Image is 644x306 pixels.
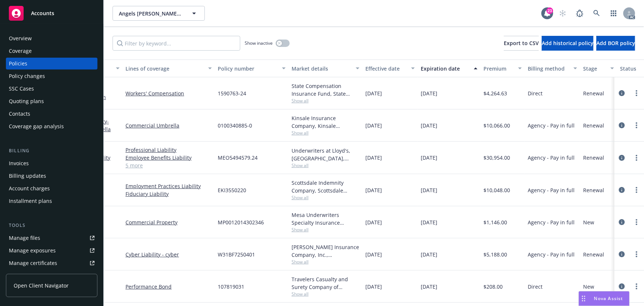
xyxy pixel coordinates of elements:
div: Overview [9,33,32,44]
div: Tools [6,222,97,229]
div: Policy changes [9,70,45,82]
span: MP0012014302346 [218,218,264,226]
span: Angels [PERSON_NAME] Family Agency [119,10,183,17]
div: Scottsdale Indemnity Company, Scottsdale Insurance Company (Nationwide), RT Specialty Insurance S... [292,179,359,194]
a: more [632,186,641,194]
button: Add historical policy [542,36,593,51]
span: Direct [528,89,543,97]
button: Premium [481,59,525,77]
div: Invoices [9,157,29,169]
a: Accounts [6,3,97,24]
button: Billing method [525,59,580,77]
span: Show all [292,259,359,265]
span: [DATE] [365,154,382,161]
span: [DATE] [365,89,382,97]
span: [DATE] [365,122,382,129]
button: Effective date [362,59,418,77]
div: Policies [9,58,27,69]
span: Show all [292,162,359,169]
span: Show all [292,194,359,201]
div: Coverage gap analysis [9,120,64,132]
a: Performance Bond [125,283,212,290]
a: more [632,121,641,130]
span: Agency - Pay in full [528,186,575,194]
div: Stage [583,65,606,72]
button: Policy number [215,59,289,77]
div: Travelers Casualty and Surety Company of America, Travelers Insurance [292,275,359,291]
a: circleInformation [617,153,626,162]
span: Add BOR policy [596,40,635,47]
a: more [632,250,641,259]
span: Renewal [583,154,604,161]
a: Contacts [6,108,97,120]
a: Policies [6,58,97,69]
a: circleInformation [617,186,626,194]
button: Nova Assist [579,291,630,306]
a: more [632,218,641,227]
span: [DATE] [365,283,382,290]
div: Underwriters at Lloyd's, [GEOGRAPHIC_DATA], [PERSON_NAME] of [GEOGRAPHIC_DATA], RT Specialty Insu... [292,147,359,162]
span: Renewal [583,122,604,129]
div: Coverage [9,45,32,57]
a: Start snowing [555,6,570,21]
span: $1,146.00 [483,218,507,226]
span: EKI3550220 [218,186,246,194]
span: [DATE] [365,251,382,258]
span: [DATE] [421,251,437,258]
span: $10,048.00 [483,186,510,194]
span: [DATE] [421,122,437,129]
a: Switch app [606,6,621,21]
span: [DATE] [421,89,437,97]
a: Cyber Liability - cyber [125,251,212,258]
a: Invoices [6,157,97,169]
span: $5,188.00 [483,251,507,258]
div: Contacts [9,108,30,120]
a: Employee Benefits Liability [125,154,212,161]
a: circleInformation [617,89,626,98]
div: SSC Cases [9,83,34,95]
div: Manage certificates [9,257,57,269]
span: $4,264.63 [483,89,507,97]
a: Coverage [6,45,97,57]
a: Commercial Umbrella [125,122,212,129]
span: [DATE] [365,186,382,194]
div: 23 [547,7,553,14]
a: Manage certificates [6,257,97,269]
a: Installment plans [6,195,97,207]
button: Lines of coverage [123,59,215,77]
span: $30,954.00 [483,154,510,161]
span: Agency - Pay in full [528,154,575,161]
span: Show all [292,227,359,233]
span: Show all [292,98,359,104]
div: Drag to move [579,292,588,306]
button: Angels [PERSON_NAME] Family Agency [113,6,205,21]
button: Stage [580,59,617,77]
div: Installment plans [9,195,52,207]
span: Agency - Pay in full [528,122,575,129]
span: [DATE] [421,283,437,290]
span: [DATE] [421,154,437,161]
button: Expiration date [418,59,481,77]
span: Nova Assist [594,295,623,302]
span: New [583,283,594,290]
span: [DATE] [421,186,437,194]
a: Professional Liability [125,146,212,154]
a: Coverage gap analysis [6,120,97,132]
span: Renewal [583,186,604,194]
span: Renewal [583,89,604,97]
a: Fiduciary Liability [125,190,212,198]
div: Kinsale Insurance Company, Kinsale Insurance, Amwins [292,114,359,130]
div: Account charges [9,183,50,194]
a: circleInformation [617,218,626,227]
span: New [583,218,594,226]
a: SSC Cases [6,83,97,95]
div: State Compensation Insurance Fund, State Compensation Insurance Fund (SCIF) [292,82,359,98]
span: Direct [528,283,543,290]
span: Accounts [31,10,54,16]
button: Add BOR policy [596,36,635,51]
div: Policy number [218,65,278,72]
div: Market details [292,65,351,72]
a: more [632,89,641,98]
span: Agency - Pay in full [528,218,575,226]
input: Filter by keyword... [113,36,240,51]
